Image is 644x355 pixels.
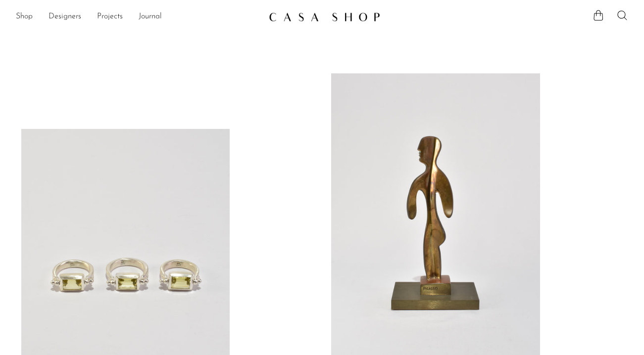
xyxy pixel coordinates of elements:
a: Shop [16,10,33,23]
nav: Desktop navigation [16,8,261,25]
ul: NEW HEADER MENU [16,8,261,25]
a: Designers [49,10,81,23]
a: Projects [97,10,123,23]
a: Journal [139,10,162,23]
